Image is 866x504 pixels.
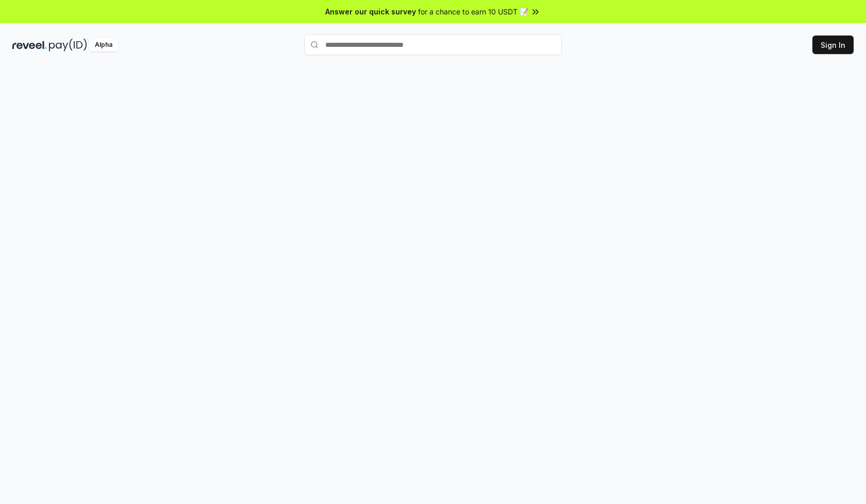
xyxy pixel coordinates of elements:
[12,39,47,51] img: reveel_dark
[812,36,854,54] button: Sign In
[325,6,416,17] span: Answer our quick survey
[418,6,528,17] span: for a chance to earn 10 USDT 📝
[89,39,118,51] div: Alpha
[49,39,87,51] img: pay_id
